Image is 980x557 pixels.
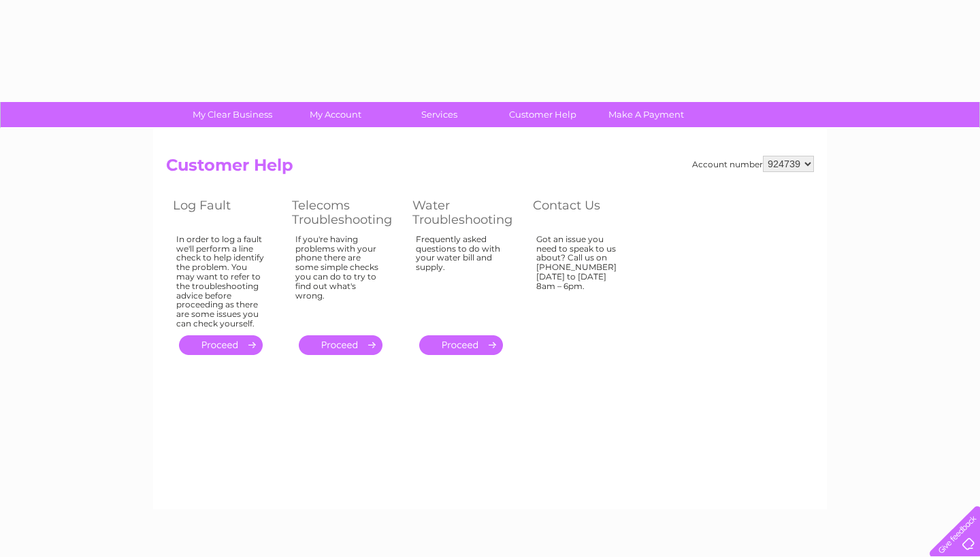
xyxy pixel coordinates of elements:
[590,102,702,127] a: Make A Payment
[526,195,645,231] th: Contact Us
[166,195,285,231] th: Log Fault
[487,102,599,127] a: Customer Help
[536,235,625,323] div: Got an issue you need to speak to us about? Call us on [PHONE_NUMBER] [DATE] to [DATE] 8am – 6pm.
[166,156,814,182] h2: Customer Help
[179,335,263,355] a: .
[295,235,385,323] div: If you're having problems with your phone there are some simple checks you can do to try to find ...
[692,156,814,172] div: Account number
[280,102,392,127] a: My Account
[419,335,503,355] a: .
[285,195,406,231] th: Telecoms Troubleshooting
[176,102,289,127] a: My Clear Business
[299,335,382,355] a: .
[383,102,495,127] a: Services
[406,195,526,231] th: Water Troubleshooting
[176,235,265,328] div: In order to log a fault we'll perform a line check to help identify the problem. You may want to ...
[416,235,506,323] div: Frequently asked questions to do with your water bill and supply.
